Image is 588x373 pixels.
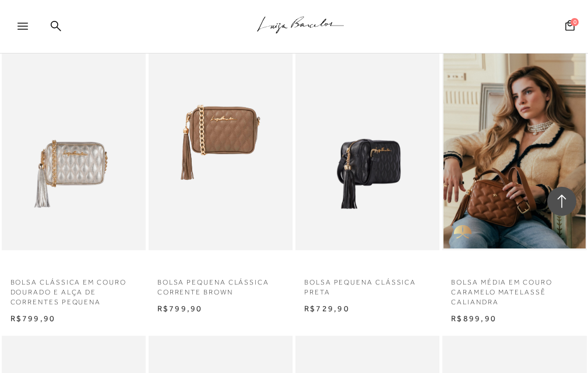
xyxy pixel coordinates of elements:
a: BOLSA CLÁSSICA EM COURO DOURADO E ALÇA DE CORRENTES PEQUENA BOLSA CLÁSSICA EM COURO DOURADO E ALÇ... [3,36,145,248]
a: BOLSA MÉDIA EM COURO CARAMELO MATELASSÊ CALIANDRA BOLSA MÉDIA EM COURO CARAMELO MATELASSÊ CALIANDRA [443,36,585,248]
img: BOLSA PEQUENA CLÁSSICA PRETA [297,34,439,250]
img: BOLSA MÉDIA EM COURO CARAMELO MATELASSÊ CALIANDRA [443,36,585,248]
img: BOLSA CLÁSSICA EM COURO DOURADO E ALÇA DE CORRENTES PEQUENA [3,36,145,248]
button: 0 [562,19,578,35]
span: R$729,90 [304,304,350,313]
span: R$799,90 [10,314,56,323]
a: BOLSA PEQUENA CLÁSSICA PRETA [295,271,439,297]
img: BOLSA PEQUENA CLÁSSICA CORRENTE BROWN [150,36,291,248]
a: BOLSA MÉDIA EM COURO CARAMELO MATELASSÊ CALIANDRA [442,271,586,307]
a: BOLSA CLÁSSICA EM COURO DOURADO E ALÇA DE CORRENTES PEQUENA [2,271,146,307]
span: 0 [571,18,579,26]
a: BOLSA PEQUENA CLÁSSICA PRETA [297,36,438,248]
span: R$799,90 [157,304,203,313]
img: golden_caliandra_v6.png [442,215,483,250]
span: R$899,90 [451,314,497,323]
a: BOLSA PEQUENA CLÁSSICA CORRENTE BROWN BOLSA PEQUENA CLÁSSICA CORRENTE BROWN [150,36,291,248]
a: BOLSA PEQUENA CLÁSSICA CORRENTE BROWN [149,271,293,297]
